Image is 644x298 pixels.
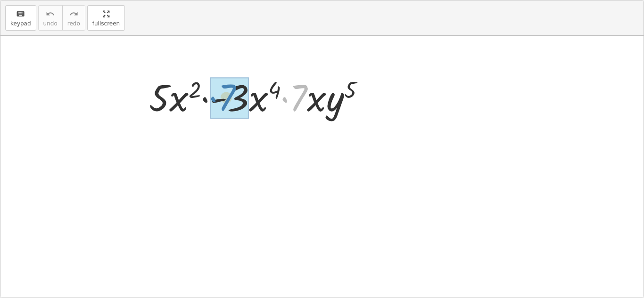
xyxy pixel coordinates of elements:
[10,20,31,27] span: keypad
[69,8,78,20] i: redo
[87,5,125,31] button: fullscreen
[46,8,55,20] i: undo
[5,5,36,31] button: keyboardkeypad
[92,20,120,27] span: fullscreen
[67,20,80,27] span: redo
[62,5,85,31] button: redoredo
[38,5,63,31] button: undoundo
[16,8,25,20] i: keyboard
[43,20,58,27] span: undo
